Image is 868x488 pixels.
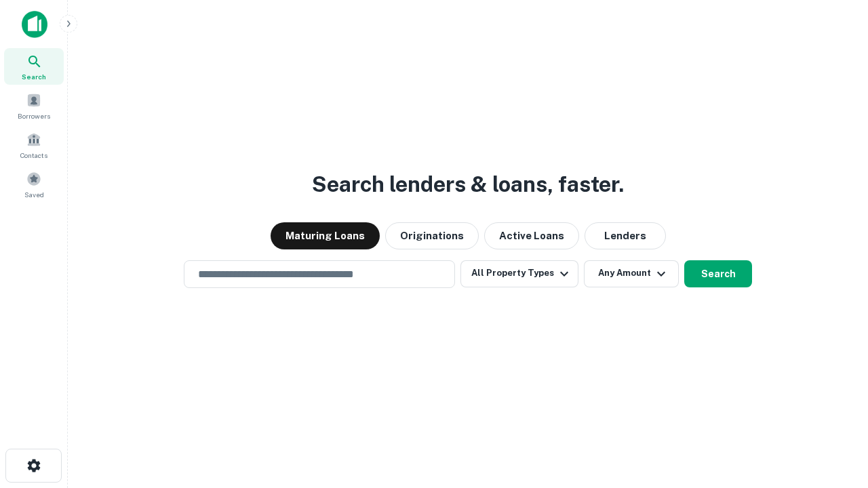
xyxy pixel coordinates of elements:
[22,11,47,38] img: capitalize-icon.png
[385,222,479,249] button: Originations
[24,189,44,200] span: Saved
[684,260,752,287] button: Search
[800,336,868,401] iframe: Chat Widget
[4,87,64,124] a: Borrowers
[22,71,46,82] span: Search
[4,48,64,85] a: Search
[18,110,50,121] span: Borrowers
[4,166,64,203] a: Saved
[271,222,380,249] button: Maturing Loans
[312,168,624,201] h3: Search lenders & loans, faster.
[584,260,679,287] button: Any Amount
[484,222,579,249] button: Active Loans
[585,222,666,249] button: Lenders
[4,127,64,163] a: Contacts
[460,260,578,287] button: All Property Types
[20,150,47,161] span: Contacts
